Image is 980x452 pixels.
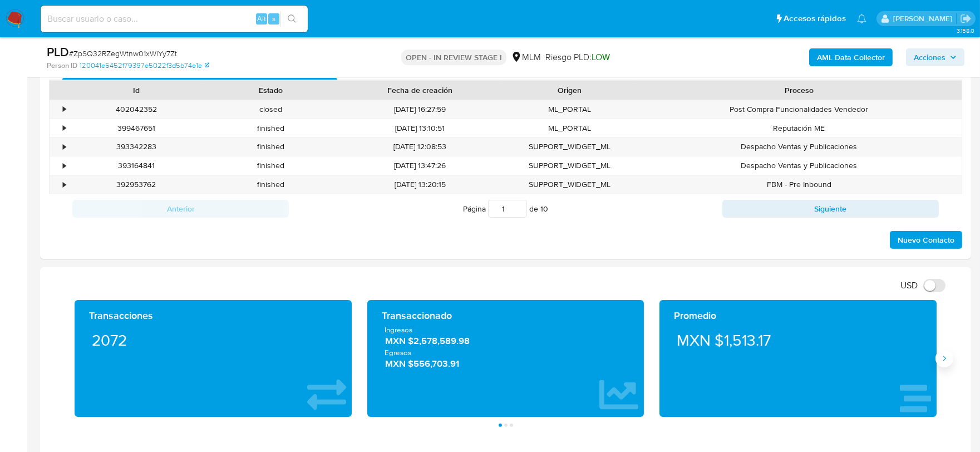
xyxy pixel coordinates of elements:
[637,156,962,175] div: Despacho Ventas y Publicaciones
[463,200,548,218] span: Página de
[204,137,338,156] div: finished
[63,141,66,152] div: •
[784,13,846,24] span: Accesos rápidos
[69,175,204,194] div: 392953762
[47,61,77,71] b: Person ID
[69,137,204,156] div: 393342283
[857,14,866,23] a: Notificaciones
[898,232,954,248] span: Nuevo Contacto
[338,175,502,194] div: [DATE] 13:20:15
[338,137,502,156] div: [DATE] 12:08:53
[637,100,962,119] div: Post Compra Funcionalidades Vendedor
[63,160,66,171] div: •
[338,100,502,119] div: [DATE] 16:27:59
[502,175,637,194] div: SUPPORT_WIDGET_ML
[957,26,974,35] span: 3.158.0
[545,51,610,63] span: Riesgo PLD:
[637,137,962,156] div: Despacho Ventas y Publicaciones
[906,48,964,66] button: Acciones
[592,51,610,63] span: LOW
[817,48,885,66] b: AML Data Collector
[204,100,338,119] div: closed
[204,175,338,194] div: finished
[502,137,637,156] div: SUPPORT_WIDGET_ML
[69,156,204,175] div: 393164841
[272,13,275,24] span: s
[914,48,945,66] span: Acciones
[540,203,548,214] span: 10
[280,11,303,27] button: search-icon
[211,85,331,96] div: Estado
[502,100,637,119] div: ML_PORTAL
[69,119,204,137] div: 399467651
[63,179,66,190] div: •
[77,85,196,96] div: Id
[510,85,629,96] div: Origen
[47,43,69,61] b: PLD
[511,51,541,63] div: MLM
[63,104,66,115] div: •
[69,48,177,59] span: # ZpSQ32RZegWtnw01xWlYy7Zt
[502,156,637,175] div: SUPPORT_WIDGET_ML
[722,200,939,218] button: Siguiente
[204,156,338,175] div: finished
[80,61,209,71] a: 120041e5452f79397e5022f3d5b74e1e
[644,85,954,96] div: Proceso
[502,119,637,137] div: ML_PORTAL
[637,175,962,194] div: FBM - Pre Inbound
[72,200,289,218] button: Anterior
[893,13,956,24] p: dalia.goicochea@mercadolibre.com.mx
[890,231,962,249] button: Nuevo Contacto
[960,13,972,24] a: Salir
[69,100,204,119] div: 402042352
[338,119,502,137] div: [DATE] 13:10:51
[41,12,308,26] input: Buscar usuario o caso...
[63,123,66,134] div: •
[204,119,338,137] div: finished
[637,119,962,137] div: Reputación ME
[401,50,506,65] p: OPEN - IN REVIEW STAGE I
[809,48,893,66] button: AML Data Collector
[257,13,266,24] span: Alt
[338,156,502,175] div: [DATE] 13:47:26
[346,85,494,96] div: Fecha de creación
